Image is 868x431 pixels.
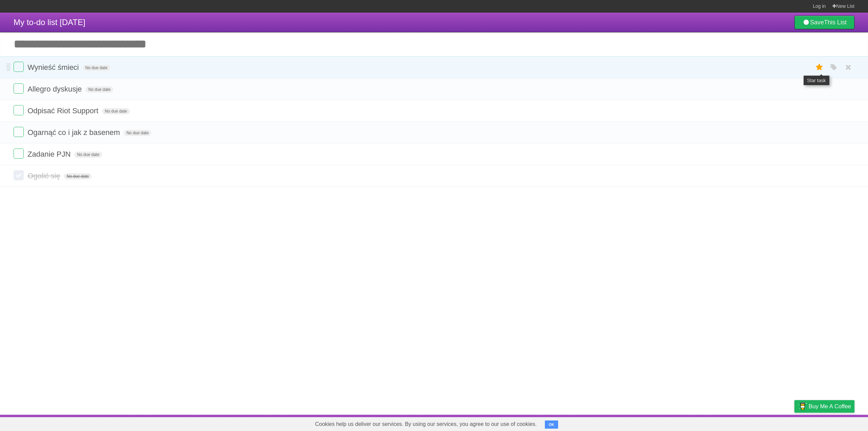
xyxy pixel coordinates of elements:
[27,106,100,115] span: Odpisać Riot Support
[798,400,807,412] img: Buy me a coffee
[27,85,83,93] span: Allegro dyskusje
[14,62,24,72] label: Done
[83,65,110,71] span: No due date
[794,400,854,413] a: Buy me a coffee
[27,128,122,137] span: Ogarnąć co i jak z basenem
[545,420,558,429] button: OK
[85,86,113,93] span: No due date
[824,19,847,26] b: This List
[14,127,24,137] label: Done
[812,416,854,429] a: Suggest a feature
[14,105,24,115] label: Done
[14,18,85,27] span: My to-do list [DATE]
[27,63,80,72] span: Wynieść śmieci
[794,16,854,29] a: SaveThis List
[809,400,851,412] span: Buy me a coffee
[27,172,62,180] span: Ogolić się
[763,416,777,429] a: Terms
[813,62,826,73] label: Star task
[14,83,24,94] label: Done
[727,416,754,429] a: Developers
[64,173,92,179] span: No due date
[786,416,803,429] a: Privacy
[124,130,151,136] span: No due date
[308,417,544,431] span: Cookies help us deliver our services. By using our services, you agree to our use of cookies.
[27,150,72,158] span: Zadanie PJN
[14,149,24,159] label: Done
[704,416,718,429] a: About
[102,108,130,114] span: No due date
[74,152,102,158] span: No due date
[14,170,24,180] label: Done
